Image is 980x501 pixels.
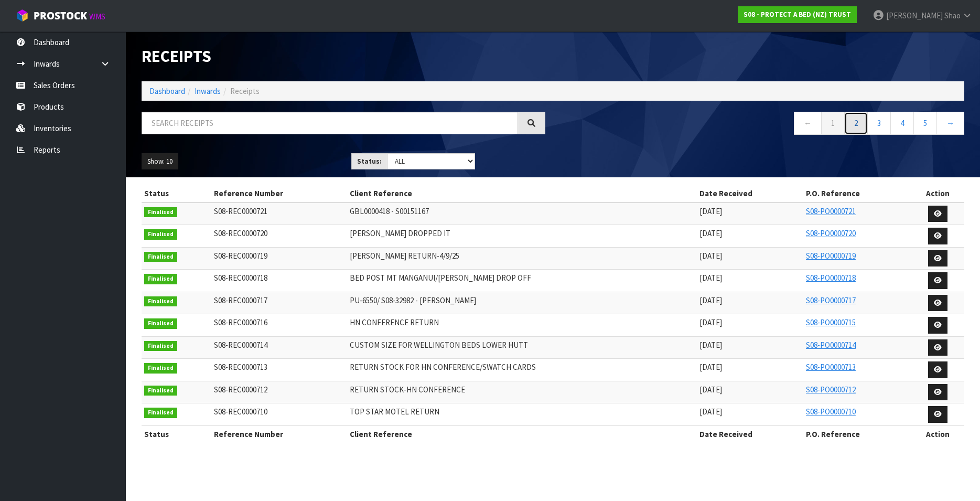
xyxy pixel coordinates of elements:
[142,153,178,170] button: Show: 10
[744,10,851,19] strong: S08 - PROTECT A BED (NZ) TRUST
[142,185,211,202] th: Status
[149,86,185,96] a: Dashboard
[697,425,803,442] th: Date Received
[911,185,964,202] th: Action
[806,317,856,327] a: S08-PO0000715
[230,86,260,96] span: Receipts
[699,295,722,305] span: [DATE]
[936,112,964,134] a: →
[806,385,856,395] a: S08-PO0000712
[803,185,912,202] th: P.O. Reference
[357,157,382,166] strong: Status:
[16,9,29,22] img: cube-alt.png
[844,112,868,134] a: 2
[214,362,267,372] span: S08-REC0000713
[699,206,722,216] span: [DATE]
[195,86,221,96] a: Inwards
[211,185,348,202] th: Reference Number
[142,112,518,134] input: Search receipts
[214,385,267,395] span: S08-REC0000712
[144,341,177,351] span: Finalised
[699,273,722,283] span: [DATE]
[890,112,914,134] a: 4
[350,340,528,350] span: CUSTOM SIZE FOR WELLINGTON BEDS LOWER HUTT
[214,251,267,261] span: S08-REC0000719
[867,112,891,134] a: 3
[144,296,177,307] span: Finalised
[699,317,722,327] span: [DATE]
[211,425,348,442] th: Reference Number
[144,408,177,418] span: Finalised
[350,317,439,327] span: HN CONFERENCE RETURN
[821,112,845,134] a: 1
[911,425,964,442] th: Action
[699,228,722,238] span: [DATE]
[699,340,722,350] span: [DATE]
[806,251,856,261] a: S08-PO0000719
[794,112,822,134] a: ←
[350,362,536,372] span: RETURN STOCK FOR HN CONFERENCE/SWATCH CARDS
[699,251,722,261] span: [DATE]
[144,318,177,329] span: Finalised
[350,206,429,216] span: GBL0000418 - S00151167
[699,385,722,395] span: [DATE]
[350,251,459,261] span: [PERSON_NAME] RETURN-4/9/25
[347,185,697,202] th: Client Reference
[144,363,177,374] span: Finalised
[214,206,267,216] span: S08-REC0000721
[803,425,912,442] th: P.O. Reference
[806,228,856,238] a: S08-PO0000720
[944,10,961,20] span: Shao
[350,295,476,305] span: PU-6550/ S08-32982 - [PERSON_NAME]
[214,295,267,305] span: S08-REC0000717
[214,340,267,350] span: S08-REC0000714
[806,295,856,305] a: S08-PO0000717
[886,10,943,20] span: [PERSON_NAME]
[913,112,937,134] a: 5
[350,273,531,283] span: BED POST MT MANGANUI/[PERSON_NAME] DROP OFF
[699,407,722,417] span: [DATE]
[214,317,267,327] span: S08-REC0000716
[142,47,545,66] h1: Receipts
[214,273,267,283] span: S08-REC0000718
[697,185,803,202] th: Date Received
[350,228,450,238] span: [PERSON_NAME] DROPPED IT
[806,206,856,216] a: S08-PO0000721
[806,273,856,283] a: S08-PO0000718
[561,112,965,137] nav: Page navigation
[806,340,856,350] a: S08-PO0000714
[806,362,856,372] a: S08-PO0000713
[89,12,105,22] small: WMS
[144,252,177,262] span: Finalised
[806,407,856,417] a: S08-PO0000710
[144,207,177,218] span: Finalised
[699,362,722,372] span: [DATE]
[347,425,697,442] th: Client Reference
[144,386,177,396] span: Finalised
[144,229,177,240] span: Finalised
[34,9,87,23] span: ProStock
[144,274,177,284] span: Finalised
[214,407,267,417] span: S08-REC0000710
[214,228,267,238] span: S08-REC0000720
[350,407,439,417] span: TOP STAR MOTEL RETURN
[350,385,465,395] span: RETURN STOCK-HN CONFERENCE
[142,425,211,442] th: Status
